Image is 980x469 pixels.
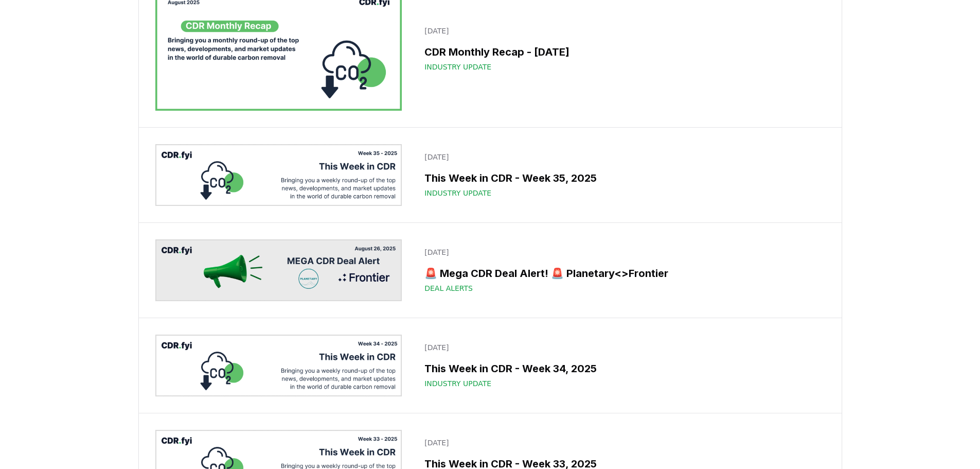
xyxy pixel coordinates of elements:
[155,239,402,301] img: 🚨 Mega CDR Deal Alert! 🚨 Planetary<>Frontier blog post image
[424,26,818,36] p: [DATE]
[155,144,402,206] img: This Week in CDR - Week 35, 2025 blog post image
[424,170,818,186] h3: This Week in CDR - Week 35, 2025
[418,336,825,395] a: [DATE]This Week in CDR - Week 34, 2025Industry Update
[424,361,818,376] h3: This Week in CDR - Week 34, 2025
[424,342,818,353] p: [DATE]
[424,152,818,162] p: [DATE]
[424,283,473,293] span: Deal Alerts
[424,438,818,448] p: [DATE]
[155,335,402,396] img: This Week in CDR - Week 34, 2025 blog post image
[424,188,491,198] span: Industry Update
[424,378,491,389] span: Industry Update
[418,241,825,300] a: [DATE]🚨 Mega CDR Deal Alert! 🚨 Planetary<>FrontierDeal Alerts
[418,20,825,78] a: [DATE]CDR Monthly Recap - [DATE]Industry Update
[418,146,825,204] a: [DATE]This Week in CDR - Week 35, 2025Industry Update
[424,62,491,72] span: Industry Update
[424,266,818,281] h3: 🚨 Mega CDR Deal Alert! 🚨 Planetary<>Frontier
[424,247,818,257] p: [DATE]
[424,44,818,60] h3: CDR Monthly Recap - [DATE]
